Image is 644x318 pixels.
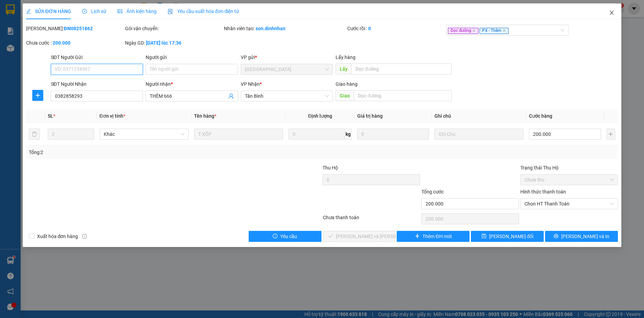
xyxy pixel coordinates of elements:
div: Chưa thanh toán [322,214,421,226]
span: PX - Thêm [479,28,509,34]
div: Người gửi [146,54,238,61]
span: Khác [104,129,184,139]
input: 0 [357,129,429,140]
input: VD: Bàn, Ghế [194,129,283,140]
span: info-circle [82,234,87,239]
span: Giao [336,90,354,101]
span: Thu Hộ [323,165,338,170]
img: icon [168,9,173,14]
span: Lấy [336,63,351,74]
div: Người nhận [146,80,238,88]
span: Giá trị hàng [357,113,383,119]
span: close [502,29,506,32]
div: Tổng: 2 [29,149,249,156]
button: plusThêm ĐH mới [397,231,470,242]
span: Xuất hóa đơn hàng [34,233,81,240]
span: clock-circle [82,9,87,14]
span: Lấy hàng [336,55,355,60]
button: exclamation-circleYêu cầu [249,231,321,242]
span: Ảnh kiện hàng [117,9,157,14]
span: Tên hàng [194,113,216,119]
b: [DATE] lúc 17:36 [146,40,181,46]
span: kg [345,129,352,140]
div: SĐT Người Nhận [51,80,143,88]
span: picture [117,9,122,14]
button: check[PERSON_NAME] và [PERSON_NAME] hàng [323,231,396,242]
div: Ngày GD: [125,39,223,47]
div: [PERSON_NAME]: [26,25,124,32]
button: save[PERSON_NAME] đổi [471,231,544,242]
span: Dọc đường [448,28,478,34]
span: close [472,29,476,32]
span: close [609,10,614,15]
span: [PERSON_NAME] và In [561,233,609,240]
span: plus [415,234,420,239]
span: Thêm ĐH mới [422,233,451,240]
b: 200.000 [53,40,70,46]
div: Nhân viên tạo: [224,25,346,32]
span: SL [48,113,53,119]
input: Ghi Chú [434,129,523,140]
input: Dọc đường [351,63,452,74]
span: Chưa thu [524,175,614,185]
span: Lịch sử [82,9,106,14]
span: Yêu cầu [280,233,297,240]
span: SỬA ĐƠN HÀNG [26,9,71,14]
span: Đà Nẵng [245,64,329,74]
span: save [482,234,486,239]
b: 0 [368,26,371,31]
div: Trạng thái Thu Hộ [520,164,618,172]
div: Gói vận chuyển: [125,25,223,32]
div: Cước rồi : [347,25,445,32]
button: Close [602,3,621,23]
span: Yêu cầu xuất hóa đơn điện tử [168,9,239,14]
span: Cước hàng [529,113,552,119]
span: Chọn HT Thanh Toán [524,199,614,209]
button: plus [32,90,43,101]
span: Tổng cước [421,189,444,195]
button: printer[PERSON_NAME] và In [545,231,618,242]
span: VP Nhận [241,81,260,87]
th: Ghi chú [432,109,526,123]
button: delete [29,129,40,140]
div: VP gửi [241,54,333,61]
span: printer [554,234,558,239]
span: user-add [228,93,234,99]
b: son.dinhnhan [256,26,285,31]
span: plus [33,93,43,98]
span: Định lượng [308,113,332,119]
b: ĐN08251862 [64,26,93,31]
span: exclamation-circle [273,234,278,239]
span: edit [26,9,31,14]
input: Dọc đường [354,90,452,101]
span: [PERSON_NAME] đổi [489,233,533,240]
label: Hình thức thanh toán [520,189,566,195]
button: plus [607,129,615,140]
span: Tân Bình [245,91,329,101]
div: SĐT Người Gửi [51,54,143,61]
div: Chưa cước : [26,39,124,47]
span: Đơn vị tính [100,113,125,119]
span: Giao hàng [336,81,358,87]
